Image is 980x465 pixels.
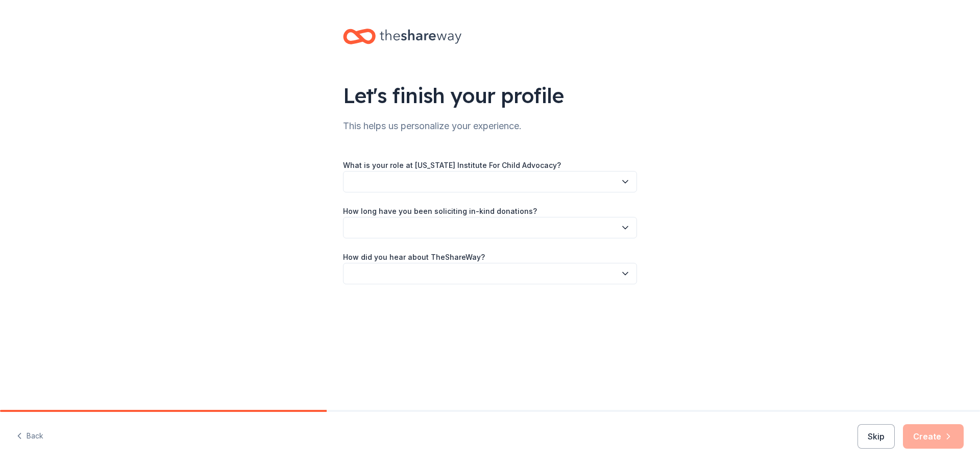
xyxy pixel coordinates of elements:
[343,206,537,216] label: How long have you been soliciting in-kind donations?
[343,81,637,110] div: Let's finish your profile
[16,426,43,447] button: Back
[343,252,485,262] label: How did you hear about TheShareWay?
[343,118,637,134] div: This helps us personalize your experience.
[857,424,895,449] button: Skip
[343,160,561,170] label: What is your role at [US_STATE] Institute For Child Advocacy?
